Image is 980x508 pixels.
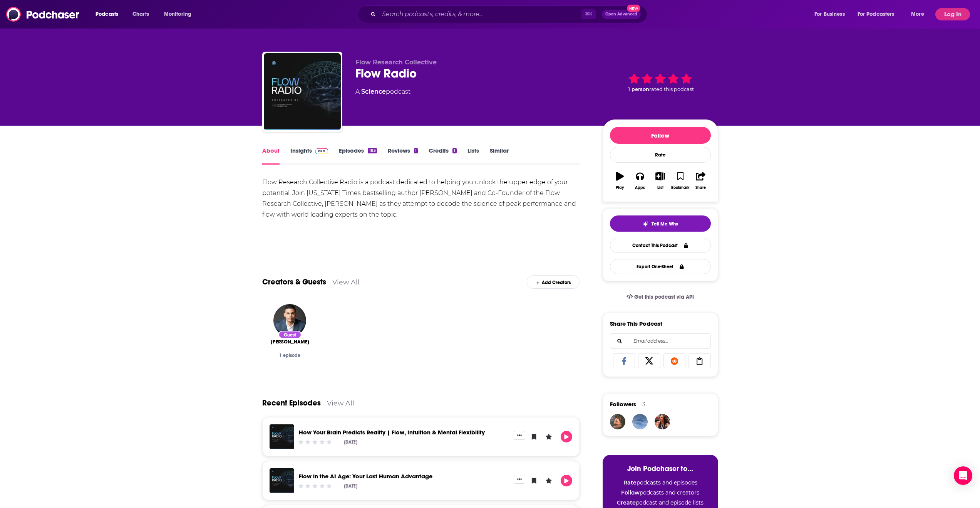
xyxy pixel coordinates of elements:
[858,9,895,20] span: For Podcasters
[911,9,924,20] span: More
[652,221,678,227] span: Tell Me Why
[610,479,710,486] li: podcasts and episodes
[332,278,360,286] a: View All
[6,7,80,22] img: Podchaser - Follow, Share and Rate Podcasts
[610,333,711,349] div: Search followers
[935,8,970,20] button: Log In
[635,185,645,190] div: Apps
[610,400,636,408] span: Followers
[613,353,635,368] a: Share on Facebook
[610,259,711,274] button: Export One-Sheet
[355,87,410,96] div: A podcast
[264,53,341,130] img: Flow Radio
[268,353,312,358] div: 1 episode
[630,167,650,195] button: Apps
[623,479,637,486] strong: Rate
[271,339,309,345] a: Chris Cochran
[642,401,645,408] div: 3
[649,86,694,92] span: rated this podcast
[379,8,581,20] input: Search podcasts, credits, & more...
[278,331,302,339] div: Guest
[467,147,479,165] a: Lists
[388,147,418,165] a: Reviews1
[132,9,149,20] span: Charts
[634,294,694,300] span: Get this podcast via API
[429,147,456,165] a: Credits1
[299,473,432,480] a: Flow in the AI Age: Your Last Human Advantage
[610,238,711,253] a: Contact This Podcast
[617,499,636,506] strong: Create
[610,127,711,144] button: Follow
[954,466,972,485] div: Open Intercom Messenger
[610,167,630,195] button: Play
[610,464,710,473] h3: Join Podchaser to...
[690,167,710,195] button: Share
[262,147,280,165] a: About
[561,431,572,442] button: Play
[528,431,540,442] button: Bookmark Episode
[297,483,332,489] div: Community Rating: 0 out of 5
[514,475,525,483] button: Show More Button
[315,148,328,154] img: Podchaser Pro
[632,414,648,429] img: redbird
[95,9,118,20] span: Podcasts
[610,215,711,232] button: tell me why sparkleTell Me Why
[621,489,640,496] strong: Follow
[561,475,572,486] button: Play
[361,88,386,95] a: Science
[603,59,718,106] div: 1 personrated this podcast
[262,277,326,287] a: Creators & Guests
[628,86,649,92] span: 1 person
[159,8,201,20] button: open menu
[695,185,706,190] div: Share
[689,353,711,368] a: Copy Link
[414,148,418,153] div: 1
[602,10,641,19] button: Open AdvancedNew
[616,185,624,190] div: Play
[271,339,309,345] span: [PERSON_NAME]
[297,439,332,445] div: Community Rating: 0 out of 5
[262,177,580,220] div: Flow Research Collective Radio is a podcast dedicated to helping you unlock the upper edge of you...
[270,424,294,449] img: How Your Brain Predicts Reality | Flow, Intuition & Mental Flexibility
[368,148,377,153] div: 183
[262,398,321,408] a: Recent Episodes
[610,147,711,163] div: Rate
[610,414,625,429] img: emilyadele
[655,414,670,429] img: CoachJoia
[127,8,154,20] a: Charts
[853,8,906,20] button: open menu
[528,475,540,486] button: Bookmark Episode
[906,8,934,20] button: open menu
[339,147,377,165] a: Episodes183
[543,475,554,486] button: Leave a Rating
[290,147,328,165] a: InsightsPodchaser Pro
[642,221,648,227] img: tell me why sparkle
[270,468,294,493] img: Flow in the AI Age: Your Last Human Advantage
[164,9,191,20] span: Monitoring
[355,59,437,66] span: Flow Research Collective
[543,431,554,442] button: Leave a Rating
[514,431,525,439] button: Show More Button
[638,353,660,368] a: Share on X/Twitter
[273,304,306,337] a: Chris Cochran
[814,9,845,20] span: For Business
[671,185,689,190] div: Bookmark
[581,9,596,19] span: ⌘ K
[344,439,357,445] div: [DATE]
[670,167,690,195] button: Bookmark
[527,275,580,289] div: Add Creators
[809,8,854,20] button: open menu
[620,288,700,306] a: Get this podcast via API
[344,483,357,489] div: [DATE]
[605,12,637,16] span: Open Advanced
[650,167,670,195] button: List
[663,353,686,368] a: Share on Reddit
[627,5,641,12] span: New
